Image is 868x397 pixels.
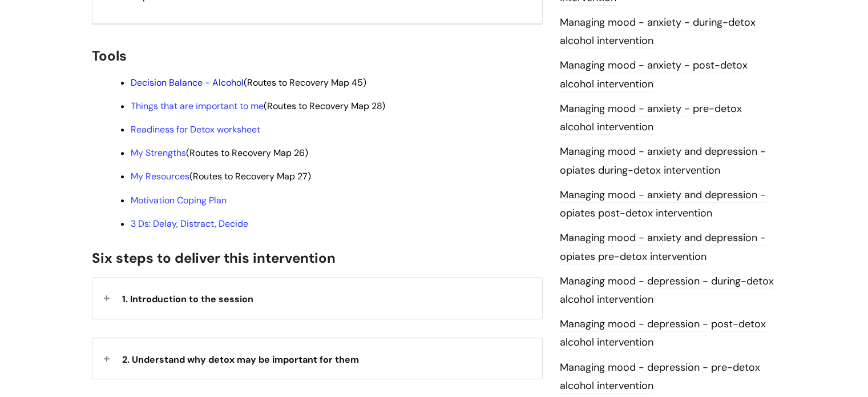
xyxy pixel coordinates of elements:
a: Things that are important to me [131,100,264,112]
a: Managing mood - anxiety and depression - opiates during-detox intervention [560,145,766,178]
span: (Routes to Recovery Map 28) [131,100,385,112]
span: Six steps to deliver this intervention [92,249,336,267]
a: Readiness for Detox worksheet [131,123,260,135]
span: (Routes to Recovery Map 45) [131,77,366,89]
a: Managing mood - anxiety and depression - opiates post-detox intervention [560,188,766,221]
a: Managing mood - anxiety - post-detox alcohol intervention [560,58,748,91]
a: Managing mood - anxiety - pre-detox alcohol intervention [560,102,742,135]
a: Managing mood - depression - during-detox alcohol intervention [560,274,774,307]
span: Tools [92,47,127,65]
a: My Strengths [131,147,186,159]
a: 3 Ds: Delay, Distract, Decide [131,218,248,230]
a: Decision Balance - Alcohol [131,77,244,89]
a: Managing mood - anxiety and depression - opiates pre-detox intervention [560,231,766,264]
span: 2. Understand why detox may be important for them [122,354,359,366]
span: (Routes to Recovery Map 27) [131,170,311,182]
a: Motivation Coping Plan [131,194,227,206]
a: Managing mood - depression - pre-detox alcohol intervention [560,360,760,394]
a: Managing mood - anxiety - during-detox alcohol intervention [560,15,756,49]
a: Managing mood - depression - post-detox alcohol intervention [560,317,766,350]
span: 1. Introduction to the session [122,293,253,305]
a: My Resources [131,170,189,182]
span: (Routes to Recovery Map 26) [131,147,308,159]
